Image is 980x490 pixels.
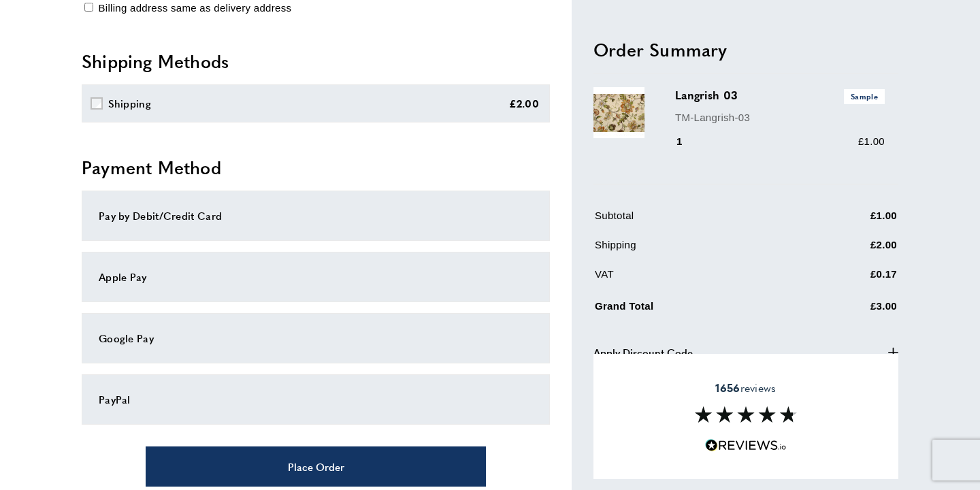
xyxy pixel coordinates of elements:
[99,330,533,346] div: Google Pay
[99,269,533,285] div: Apple Pay
[98,2,291,14] span: Billing address same as delivery address
[705,439,787,452] img: Reviews.io 5 stars
[675,133,702,150] div: 1
[509,95,540,112] div: £2.00
[593,344,693,360] span: Apply Discount Code
[803,266,897,293] td: £0.17
[715,380,740,395] strong: 1656
[675,87,885,103] h3: Langrish 03
[99,208,533,224] div: Pay by Debit/Credit Card
[84,3,93,12] input: Billing address same as delivery address
[595,208,802,234] td: Subtotal
[803,295,897,325] td: £3.00
[146,446,486,487] button: Place Order
[803,208,897,234] td: £1.00
[595,237,802,263] td: Shipping
[593,37,898,61] h2: Order Summary
[715,381,776,395] span: reviews
[858,135,885,147] span: £1.00
[595,295,802,325] td: Grand Total
[595,266,802,293] td: VAT
[844,89,885,103] span: Sample
[82,49,550,73] h2: Shipping Methods
[675,109,885,125] p: TM-Langrish-03
[803,237,897,263] td: £2.00
[108,95,151,112] div: Shipping
[82,155,550,180] h2: Payment Method
[695,406,797,423] img: Reviews section
[593,87,644,138] img: Langrish 03
[99,391,533,408] div: PayPal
